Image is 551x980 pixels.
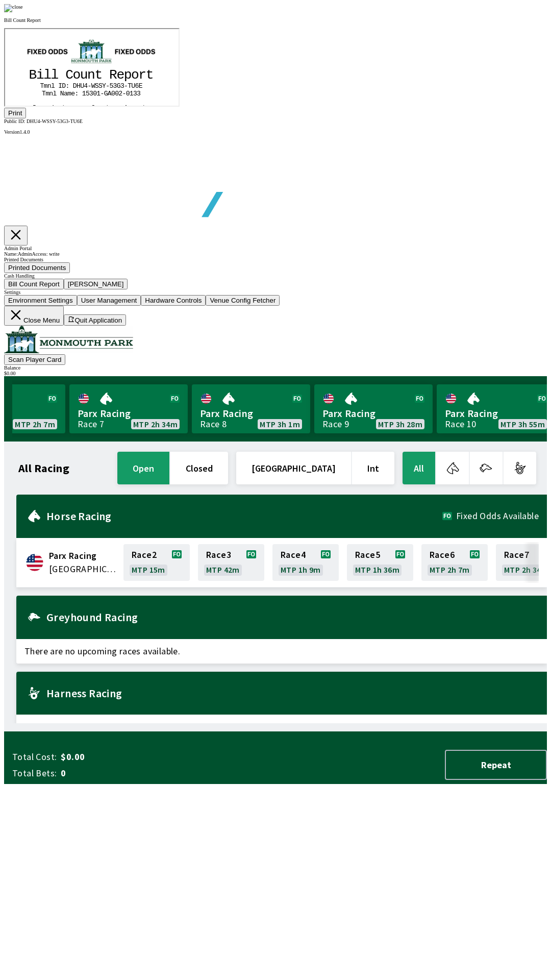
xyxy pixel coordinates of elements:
[314,384,433,433] a: Parx RacingRace 9MTP 3h 28m
[133,420,178,428] span: MTP 2h 34m
[64,314,126,326] button: Quit Application
[112,38,120,54] tspan: e
[456,512,539,520] span: Fixed Odds Available
[106,61,110,68] tspan: 0
[99,61,103,68] tspan: G
[4,17,547,23] p: Bill Count Report
[128,61,132,68] tspan: 3
[4,251,547,257] div: Name: Admin Access: write
[53,54,57,61] tspan: I
[4,273,547,279] div: Cash Handling
[126,38,134,54] tspan: o
[122,54,127,61] tspan: T
[42,54,46,61] tspan: n
[454,759,538,771] span: Repeat
[101,76,105,83] tspan: t
[206,566,240,574] span: MTP 42m
[112,54,116,61] tspan: G
[88,61,92,68] tspan: 0
[53,76,57,83] tspan: a
[64,279,128,289] button: [PERSON_NAME]
[105,54,109,61] tspan: 5
[4,262,70,273] button: Printed Documents
[445,420,477,428] div: Race 10
[46,613,539,621] h2: Greyhound Racing
[430,551,455,559] span: Race 6
[504,551,529,559] span: Race 7
[134,38,142,54] tspan: r
[134,76,138,83] tspan: n
[103,61,107,68] tspan: A
[46,76,50,83] tspan: i
[355,551,380,559] span: Race 5
[49,76,54,83] tspan: n
[69,384,188,433] a: Parx RacingRace 7MTP 2h 34m
[93,76,97,83] tspan: u
[281,566,321,574] span: MTP 1h 9m
[78,407,180,420] span: Parx Racing
[4,4,23,12] img: close
[281,551,306,559] span: Race 4
[42,76,46,83] tspan: m
[61,76,65,83] tspan: o
[130,76,134,83] tspan: u
[403,452,435,484] button: All
[77,295,141,306] button: User Management
[115,54,119,61] tspan: 3
[90,38,98,54] tspan: t
[97,76,101,83] tspan: n
[4,108,26,118] button: Print
[119,38,127,54] tspan: p
[123,544,190,581] a: Race2MTP 15m
[322,420,349,428] div: Race 9
[4,257,547,262] div: Printed Documents
[200,407,302,420] span: Parx Racing
[124,61,129,68] tspan: 1
[4,118,547,124] div: Public ID:
[40,61,44,68] tspan: m
[127,76,131,83] tspan: o
[132,551,157,559] span: Race 2
[170,452,228,484] button: closed
[90,54,94,61] tspan: S
[141,38,149,54] tspan: t
[101,54,105,61] tspan: -
[83,54,87,61] tspan: -
[445,750,547,780] button: Repeat
[97,54,101,61] tspan: Y
[4,246,547,251] div: Admin Portal
[86,76,90,83] tspan: C
[70,61,74,68] tspan: :
[46,54,50,61] tspan: l
[61,54,65,61] tspan: :
[4,306,64,326] button: Close Menu
[92,61,96,68] tspan: 1
[16,715,547,739] span: There are no upcoming races available.
[68,54,72,61] tspan: D
[206,551,231,559] span: Race 3
[24,38,32,54] tspan: B
[81,61,85,68] tspan: 5
[18,464,69,472] h1: All Racing
[355,566,399,574] span: MTP 1h 36m
[119,54,123,61] tspan: -
[48,61,52,68] tspan: l
[4,354,65,365] button: Scan Player Card
[114,61,118,68] tspan: 2
[90,76,94,83] tspan: o
[260,420,300,428] span: MTP 3h 1m
[127,54,131,61] tspan: U
[4,371,547,376] div: $ 0.00
[68,38,76,54] tspan: o
[37,61,41,68] tspan: T
[117,452,169,484] button: open
[378,420,422,428] span: MTP 3h 28m
[27,118,83,124] span: DHU4-WSSY-53G3-TU6E
[4,365,547,371] div: Balance
[4,326,133,353] img: venue logo
[198,544,264,581] a: Race3MTP 42m
[86,54,90,61] tspan: W
[28,135,320,242] img: global tote logo
[60,38,68,54] tspan: C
